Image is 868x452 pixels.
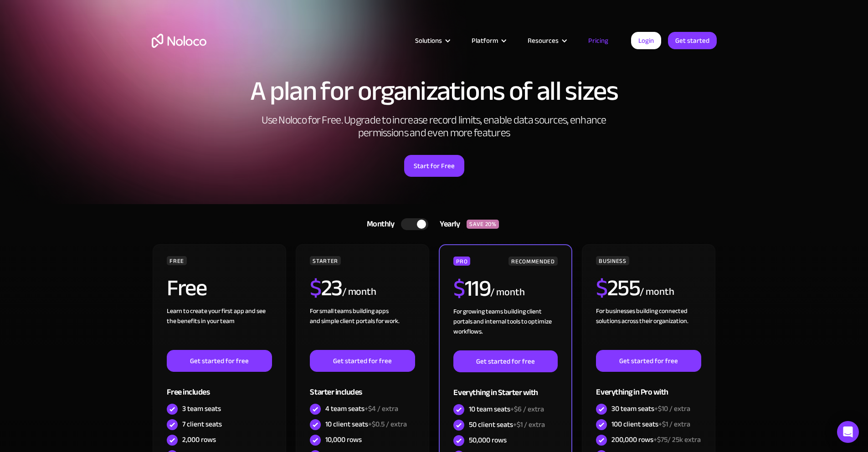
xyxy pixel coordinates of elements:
[611,404,690,414] div: 30 team seats
[596,277,640,299] h2: 255
[167,306,272,350] div: Learn to create your first app and see the benefits in your team ‍
[415,35,442,46] div: Solutions
[310,256,340,265] div: STARTER
[596,267,607,309] span: $
[342,285,376,299] div: / month
[152,77,717,105] h1: A plan for organizations of all sizes
[368,417,407,431] span: +$0.5 / extra
[513,418,545,431] span: +$1 / extra
[182,419,222,429] div: 7 client seats
[508,257,557,266] div: RECOMMENDED
[490,285,524,300] div: / month
[182,435,216,445] div: 2,000 rows
[460,35,516,46] div: Platform
[167,256,187,265] div: FREE
[252,114,616,139] h2: Use Noloco for Free. Upgrade to increase record limits, enable data sources, enhance permissions ...
[528,35,559,46] div: Resources
[596,306,701,350] div: For businesses building connected solutions across their organization. ‍
[469,420,545,430] div: 50 client seats
[510,402,544,416] span: +$6 / extra
[453,372,557,402] div: Everything in Starter with
[404,155,464,177] a: Start for Free
[325,404,398,414] div: 4 team seats
[310,267,321,309] span: $
[167,350,272,372] a: Get started for free
[167,277,206,299] h2: Free
[472,35,498,46] div: Platform
[453,350,557,372] a: Get started for free
[310,350,415,372] a: Get started for free
[310,372,415,401] div: Starter includes
[428,217,467,231] div: Yearly
[453,267,465,310] span: $
[577,35,620,46] a: Pricing
[467,220,499,229] div: SAVE 20%
[404,35,460,46] div: Solutions
[631,32,661,49] a: Login
[453,257,470,266] div: PRO
[668,32,717,49] a: Get started
[167,372,272,401] div: Free includes
[310,306,415,350] div: For small teams building apps and simple client portals for work. ‍
[152,34,206,48] a: home
[325,435,362,445] div: 10,000 rows
[837,421,859,443] div: Open Intercom Messenger
[469,435,507,445] div: 50,000 rows
[325,419,407,429] div: 10 client seats
[611,419,690,429] div: 100 client seats
[654,402,690,416] span: +$10 / extra
[469,404,544,414] div: 10 team seats
[453,307,557,350] div: For growing teams building client portals and internal tools to optimize workflows.
[596,256,629,265] div: BUSINESS
[453,277,490,300] h2: 119
[596,350,701,372] a: Get started for free
[596,372,701,401] div: Everything in Pro with
[355,217,401,231] div: Monthly
[365,402,398,416] span: +$4 / extra
[611,435,701,445] div: 200,000 rows
[640,285,674,299] div: / month
[310,277,342,299] h2: 23
[658,417,690,431] span: +$1 / extra
[653,433,701,447] span: +$75/ 25k extra
[182,404,221,414] div: 3 team seats
[516,35,577,46] div: Resources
